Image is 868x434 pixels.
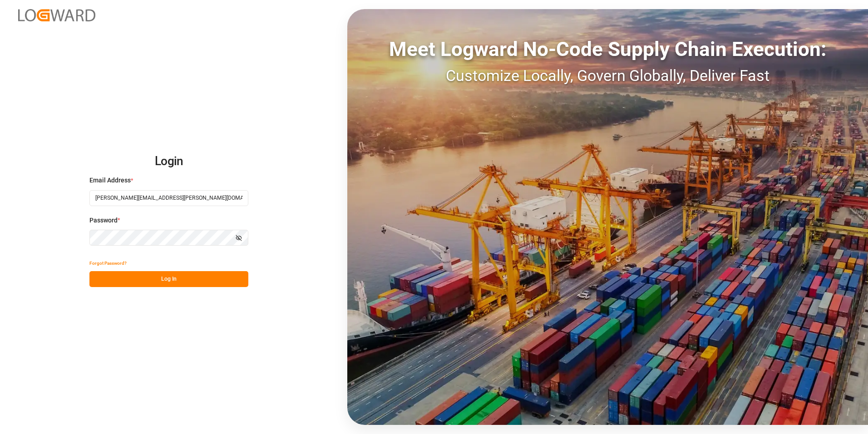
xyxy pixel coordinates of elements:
[89,216,118,225] span: Password
[89,190,248,206] input: Enter your email
[347,34,868,64] div: Meet Logward No-Code Supply Chain Execution:
[18,9,95,21] img: Logward_new_orange.png
[89,255,127,271] button: Forgot Password?
[89,176,131,185] span: Email Address
[89,147,248,176] h2: Login
[89,271,248,287] button: Log In
[347,64,868,87] div: Customize Locally, Govern Globally, Deliver Fast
